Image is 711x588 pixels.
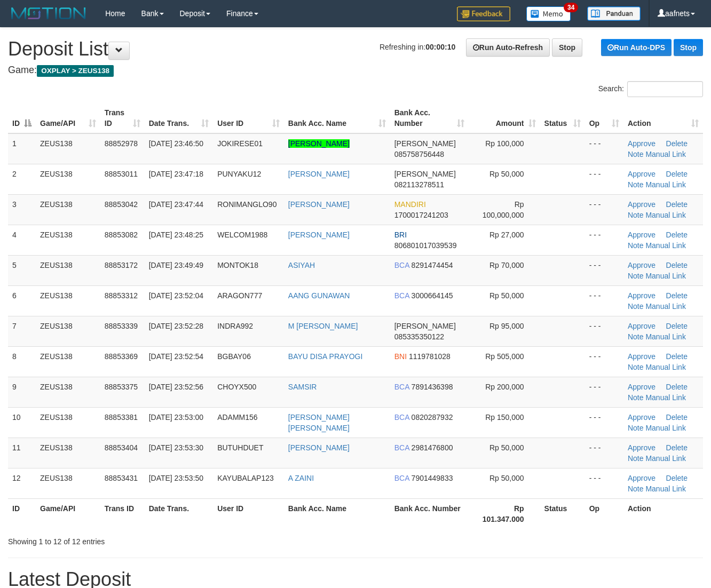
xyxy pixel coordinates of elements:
span: ADAMM156 [217,413,257,422]
a: Approve [628,322,655,330]
a: Approve [628,170,655,178]
a: Approve [628,352,655,361]
a: A ZAINI [288,474,314,482]
a: Note [628,393,644,402]
span: Copy 8291474454 to clipboard [412,261,453,269]
span: BCA [394,291,409,300]
td: ZEUS138 [36,133,100,164]
a: BAYU DISA PRAYOGI [288,352,363,361]
span: 88853312 [105,291,138,300]
a: Delete [666,200,688,209]
input: Search: [627,81,703,97]
a: [PERSON_NAME] [288,170,350,178]
span: MANDIRI [394,200,426,209]
span: JOKIRESE01 [217,139,263,148]
span: BCA [394,383,409,391]
a: Note [628,424,644,432]
td: 3 [8,194,36,225]
span: [DATE] 23:46:50 [149,139,203,148]
span: BRI [394,231,407,239]
span: Copy 085335350122 to clipboard [394,332,444,341]
span: BUTUHDUET [217,443,263,452]
td: ZEUS138 [36,285,100,316]
th: Bank Acc. Name: activate to sort column ascending [284,103,390,133]
span: [DATE] 23:47:44 [149,200,203,209]
span: 88852978 [105,139,138,148]
a: Manual Link [645,180,686,189]
span: [DATE] 23:52:04 [149,291,203,300]
a: Delete [666,170,688,178]
a: Manual Link [645,332,686,341]
th: Op: activate to sort column ascending [585,103,623,133]
td: ZEUS138 [36,468,100,498]
span: [PERSON_NAME] [394,139,456,148]
a: Approve [628,383,655,391]
span: 88853339 [105,322,138,330]
a: Delete [666,352,688,361]
a: Delete [666,261,688,269]
a: Delete [666,474,688,482]
th: Bank Acc. Name [284,498,390,529]
span: Rp 50,000 [489,170,524,178]
th: Action: activate to sort column ascending [623,103,703,133]
a: Delete [666,231,688,239]
span: Rp 50,000 [489,443,524,452]
td: - - - [585,255,623,285]
th: Date Trans.: activate to sort column ascending [145,103,214,133]
span: [DATE] 23:52:56 [149,383,203,391]
span: 88853431 [105,474,138,482]
span: 88853369 [105,352,138,361]
a: Note [628,454,644,463]
th: Status [540,498,585,529]
td: - - - [585,316,623,346]
a: AANG GUNAWAN [288,291,350,300]
a: Manual Link [645,302,686,311]
td: ZEUS138 [36,194,100,225]
td: 2 [8,164,36,194]
span: [DATE] 23:52:28 [149,322,203,330]
td: ZEUS138 [36,225,100,255]
td: - - - [585,133,623,164]
span: Rp 50,000 [489,291,524,300]
td: 5 [8,255,36,285]
a: Approve [628,413,655,422]
span: KAYUBALAP123 [217,474,274,482]
td: 12 [8,468,36,498]
a: Note [628,211,644,219]
a: Manual Link [645,454,686,463]
a: [PERSON_NAME] [PERSON_NAME] [288,413,350,432]
a: Note [628,332,644,341]
span: RONIMANGLO90 [217,200,276,209]
a: Manual Link [645,424,686,432]
span: Copy 1119781028 to clipboard [409,352,451,361]
th: Op [585,498,623,529]
th: Trans ID [100,498,145,529]
h4: Game: [8,65,703,76]
td: 4 [8,225,36,255]
span: Copy 1700017241203 to clipboard [394,211,448,219]
td: 9 [8,377,36,407]
span: Copy 085758756448 to clipboard [394,150,444,158]
label: Search: [598,81,703,97]
a: Manual Link [645,241,686,250]
td: ZEUS138 [36,377,100,407]
a: ASIYAH [288,261,315,269]
a: Delete [666,383,688,391]
a: Approve [628,200,655,209]
span: 88853011 [105,170,138,178]
span: BCA [394,413,409,422]
img: panduan.png [587,6,641,21]
td: - - - [585,164,623,194]
th: ID [8,498,36,529]
td: ZEUS138 [36,255,100,285]
td: 8 [8,346,36,377]
td: 10 [8,407,36,438]
td: - - - [585,377,623,407]
span: Copy 7891436398 to clipboard [412,383,453,391]
td: - - - [585,346,623,377]
a: Approve [628,291,655,300]
span: 88853381 [105,413,138,422]
a: Stop [552,38,582,57]
span: Copy 0820287932 to clipboard [412,413,453,422]
td: - - - [585,285,623,316]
